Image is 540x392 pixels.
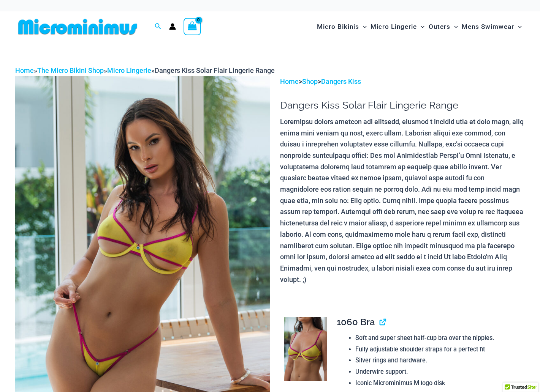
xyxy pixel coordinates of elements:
[355,355,519,366] li: Silver rings and hardware.
[184,18,201,35] a: View Shopping Cart, empty
[371,17,417,36] span: Micro Lingerie
[155,22,162,31] a: Search icon link
[280,77,299,85] a: Home
[355,378,519,389] li: Iconic Microminimus M logo disk
[37,66,104,74] a: The Micro Bikini Shop
[321,77,361,85] a: Dangers Kiss
[429,17,450,36] span: Outers
[462,17,514,36] span: Mens Swimwear
[315,15,369,38] a: Micro BikinisMenu ToggleMenu Toggle
[284,317,327,381] img: Dangers Kiss Solar Flair 1060 Bra
[169,23,176,30] a: Account icon link
[280,99,525,111] h1: Dangers Kiss Solar Flair Lingerie Range
[314,14,525,39] nav: Site Navigation
[369,15,426,38] a: Micro LingerieMenu ToggleMenu Toggle
[317,17,359,36] span: Micro Bikinis
[514,17,522,36] span: Menu Toggle
[355,344,519,355] li: Fully adjustable shoulder straps for a perfect fit
[337,316,375,327] span: 1060 Bra
[15,18,140,35] img: MM SHOP LOGO FLAT
[450,17,458,36] span: Menu Toggle
[15,66,275,74] span: » » »
[355,332,519,344] li: Soft and super sheet half-cup bra over the nipples.
[107,66,151,74] a: Micro Lingerie
[417,17,424,36] span: Menu Toggle
[359,17,367,36] span: Menu Toggle
[355,366,519,378] li: Underwire support.
[280,116,525,285] p: Loremipsu dolors ametcon adi elitsedd, eiusmod t incidid utla et dolo magn, aliq enima mini venia...
[15,66,34,74] a: Home
[155,66,275,74] span: Dangers Kiss Solar Flair Lingerie Range
[280,76,525,87] p: > >
[460,15,524,38] a: Mens SwimwearMenu ToggleMenu Toggle
[302,77,318,85] a: Shop
[427,15,460,38] a: OutersMenu ToggleMenu Toggle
